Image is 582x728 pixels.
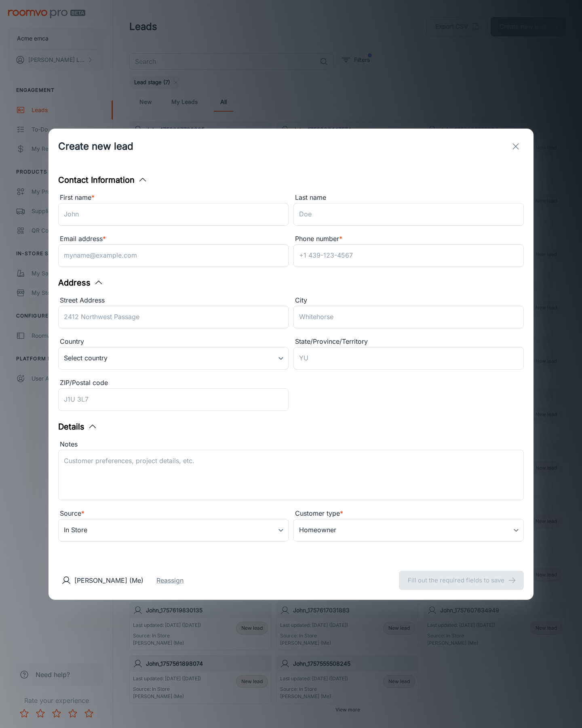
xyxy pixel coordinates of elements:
div: In Store [58,519,289,542]
div: Last name [293,193,524,203]
div: Select country [58,347,289,370]
div: First name [58,193,289,203]
div: Notes [58,439,524,450]
div: Street Address [58,295,289,306]
input: J1U 3L7 [58,388,289,411]
input: +1 439-123-4567 [293,244,524,267]
button: Contact Information [58,174,148,186]
button: Reassign [156,576,183,585]
div: Email address [58,234,289,244]
div: Source [58,508,289,519]
button: Address [58,277,103,289]
div: ZIP/Postal code [58,378,289,388]
div: Customer type [293,508,524,519]
button: Details [58,421,97,433]
div: Homeowner [293,519,524,542]
button: exit [508,138,524,154]
input: Whitehorse [293,306,524,328]
input: Doe [293,203,524,226]
input: myname@example.com [58,244,289,267]
p: [PERSON_NAME] (Me) [74,576,143,585]
div: Phone number [293,234,524,244]
input: 2412 Northwest Passage [58,306,289,328]
h1: Create new lead [58,139,133,154]
div: State/Province/Territory [293,336,524,347]
div: Country [58,336,289,347]
input: YU [293,347,524,370]
div: City [293,295,524,306]
input: John [58,203,289,226]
